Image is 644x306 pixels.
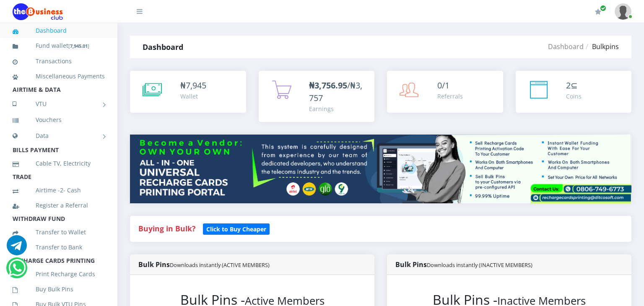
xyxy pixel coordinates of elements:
[138,223,195,233] strong: Buying in Bulk?
[584,41,619,52] li: Bulkpins
[13,125,105,146] a: Data
[309,104,366,113] div: Earnings
[13,110,105,130] a: Vouchers
[13,67,105,86] a: Miscellaneous Payments
[13,265,105,284] a: Print Recharge Cards
[437,92,463,101] div: Referrals
[170,261,270,269] small: Downloads instantly (ACTIVE MEMBERS)
[8,264,26,278] a: Chat for support
[180,79,206,92] div: ₦
[180,92,206,101] div: Wallet
[600,5,606,11] span: Renew/Upgrade Subscription
[186,80,206,91] span: 7,945
[13,21,105,40] a: Dashboard
[7,241,27,255] a: Chat for support
[130,71,246,113] a: ₦7,945 Wallet
[437,80,449,91] span: 0/1
[615,3,631,20] img: User
[13,93,105,114] a: VTU
[566,92,582,101] div: Coins
[566,79,582,92] div: ⊆
[13,3,63,20] img: Logo
[548,42,584,51] a: Dashboard
[138,260,270,269] strong: Bulk Pins
[595,8,601,15] i: Renew/Upgrade Subscription
[68,43,89,49] small: [ ]
[13,280,105,299] a: Buy Bulk Pins
[130,135,631,203] img: multitenant_rcp.png
[13,181,105,200] a: Airtime -2- Cash
[13,52,105,71] a: Transactions
[13,36,105,56] a: Fund wallet[7,945.01]
[13,196,105,215] a: Register a Referral
[259,71,375,122] a: ₦3,756.95/₦3,757 Earnings
[143,42,183,52] strong: Dashboard
[387,71,503,113] a: 0/1 Referrals
[395,260,532,269] strong: Bulk Pins
[13,154,105,173] a: Cable TV, Electricity
[309,80,347,91] b: ₦3,756.95
[13,223,105,242] a: Transfer to Wallet
[206,225,266,233] b: Click to Buy Cheaper
[203,223,270,233] a: Click to Buy Cheaper
[309,80,362,104] span: /₦3,757
[566,80,571,91] span: 2
[70,43,88,49] b: 7,945.01
[13,238,105,257] a: Transfer to Bank
[427,261,532,269] small: Downloads instantly (INACTIVE MEMBERS)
